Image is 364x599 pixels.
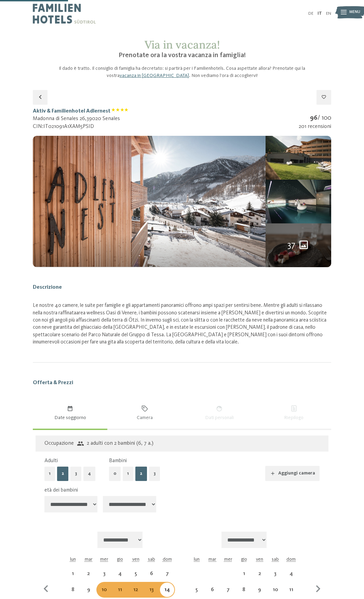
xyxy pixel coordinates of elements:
div: arrivo/check-in non effettuabile [81,582,96,598]
button: 3 [70,467,81,481]
div: 2 [81,571,96,585]
button: Torna all’elenco [33,90,48,105]
div: Thu Dec 11 2025 [112,582,128,598]
div: Tue Dec 09 2025 [81,582,96,598]
button: 0 [109,467,121,481]
button: Aggiungi ai preferiti [316,90,331,105]
span: 2 adulti con 2 bambini (6, 7 a.) [77,440,153,447]
div: Fri Dec 05 2025 [128,566,144,582]
div: arrivo/check-in non effettuabile [128,582,144,598]
abbr: giovedì [241,557,247,562]
button: Date soggiorno [33,398,107,429]
button: 1 [44,467,55,481]
div: 1 [237,571,251,585]
a: EN [326,11,331,16]
abbr: sabato [148,557,155,562]
abbr: martedì [208,557,216,562]
div: arrivo/check-in non effettuabile [65,566,81,582]
abbr: lunedì [194,557,200,562]
div: Mon Dec 08 2025 [65,582,81,598]
abbr: venerdì [256,557,263,562]
img: Albergo [266,136,331,180]
span: Classificazione: 4 stelle [111,108,129,115]
div: 5 [129,571,143,585]
span: Prenotate ora la vostra vacanza in famiglia! [119,52,246,59]
div: 3 [97,571,111,585]
button: 2 [135,467,147,481]
div: arrivo/check-in non effettuabile [283,566,299,582]
div: 4 [284,571,298,585]
div: arrivo/check-in non effettuabile [159,566,175,582]
div: Sat Dec 06 2025 [144,566,159,582]
div: 3 [268,571,283,585]
abbr: mercoledì [100,557,108,562]
span: Adulti [44,458,58,464]
div: Fri Dec 12 2025 [128,582,144,598]
div: arrivo/check-in non effettuabile [268,566,283,582]
div: arrivo/check-in non effettuabile [112,566,128,582]
div: Madonna di Senales 26 , 39020 Senales CIN: IT021091A1XAM5PSID [33,115,129,130]
div: Sun Dec 07 2025 [159,566,175,582]
div: arrivo/check-in non effettuabile [252,566,268,582]
button: 2 [57,467,69,481]
div: Thu Jan 01 2026 [236,566,252,582]
button: 1 [123,467,133,481]
abbr: mercoledì [224,557,232,562]
div: arrivo/check-in non effettuabile [205,582,220,598]
button: 3 [149,467,160,481]
div: arrivo/check-in non effettuabile [112,582,128,598]
h2: Descrizione [33,284,331,291]
a: IT [318,11,322,16]
img: mss_renderimg.php [266,180,331,223]
div: arrivo/check-in non effettuabile [220,582,236,598]
a: vacanza in [GEOGRAPHIC_DATA] [120,73,189,78]
div: 201 recensioni [299,123,331,130]
div: Tue Jan 06 2026 [205,582,220,598]
div: Fri Jan 09 2026 [252,582,268,598]
abbr: domenica [286,557,296,562]
div: Thu Jan 08 2026 [236,582,252,598]
div: / 100 [299,114,331,123]
div: arrivo/check-in non effettuabile [283,582,299,598]
div: Sun Jan 04 2026 [283,566,299,582]
div: Mon Dec 01 2025 [65,566,81,582]
span: Bambini [109,458,127,464]
div: 1 [66,571,80,585]
div: età dei bambini [44,486,314,494]
a: DE [308,11,313,16]
div: arrivo/check-in non effettuabile [236,566,252,582]
button: 4 [83,467,95,481]
div: arrivo/check-in non effettuabile [159,582,175,598]
div: arrivo/check-in non effettuabile [65,582,81,598]
div: Wed Dec 03 2025 [96,566,112,582]
div: arrivo/check-in non effettuabile [144,566,159,582]
abbr: sabato [272,557,279,562]
div: 37 ulteriori immagini [266,223,331,267]
div: Sat Jan 03 2026 [268,566,283,582]
span: Via in vacanza! [145,38,220,52]
abbr: giovedì [117,557,123,562]
div: Fri Jan 02 2026 [252,566,268,582]
svg: 37 ulteriori immagini [298,239,309,250]
div: arrivo/check-in non effettuabile [96,582,112,598]
div: arrivo/check-in non effettuabile [236,582,252,598]
h3: Occupazione [44,440,74,447]
abbr: lunedì [70,557,76,562]
button: Aggiungi camera [265,466,320,481]
div: arrivo/check-in non effettuabile [268,582,283,598]
h1: Aktiv & Familienhotel Adlernest [33,107,129,115]
span: Menu [349,10,360,15]
button: Riepilogo [257,398,331,429]
div: 7 [160,571,174,585]
div: Mon Jan 05 2026 [189,582,205,598]
div: arrivo/check-in non effettuabile [144,582,159,598]
span: Camera [112,414,177,421]
div: 4 [113,571,127,585]
img: Adlernest [33,136,266,267]
div: Tue Dec 02 2025 [81,566,96,582]
abbr: domenica [163,557,172,562]
div: Wed Jan 07 2026 [220,582,236,598]
span: 37 [287,239,295,251]
div: Sat Dec 13 2025 [144,582,159,598]
div: 2 [253,571,267,585]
